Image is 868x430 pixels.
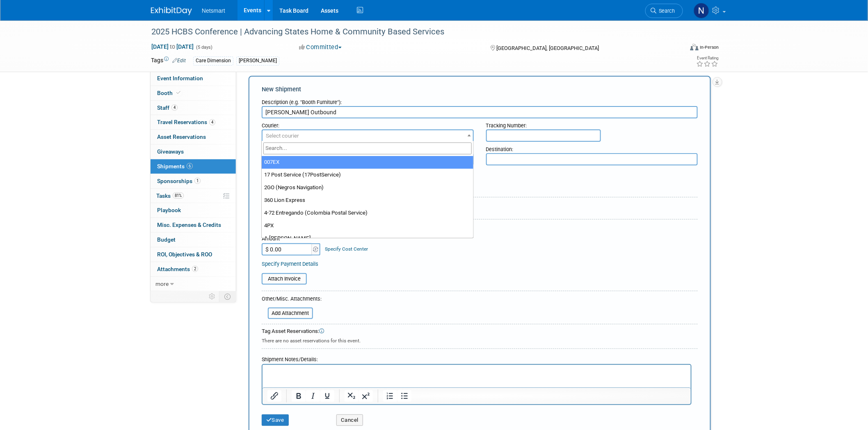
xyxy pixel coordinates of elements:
div: Shipment Notes/Details: [262,352,692,364]
a: Specify Payment Details [262,261,318,267]
span: Staff [157,104,178,111]
a: Tasks81% [151,189,236,203]
div: There are no asset reservations for this event. [262,335,698,344]
li: 007EX [262,156,473,169]
span: (5 days) [195,45,212,50]
span: Booth [157,90,182,96]
span: 81% [173,192,184,199]
a: Booth [151,86,236,100]
div: Destination: [486,142,698,153]
button: Underline [320,390,334,402]
li: 360 Lion Express [262,194,473,207]
span: 4 [209,119,215,125]
span: Search [656,8,675,14]
button: Superscript [359,390,373,402]
span: Playbook [157,207,181,213]
span: Select courier [266,133,299,139]
span: Event Information [157,75,203,81]
div: Tag Asset Reservations: [262,328,698,335]
span: 2 [192,266,198,272]
span: [GEOGRAPHIC_DATA], [GEOGRAPHIC_DATA] [496,45,599,51]
div: Cost: [262,226,698,233]
td: Tags [151,56,186,66]
td: Personalize Event Tab Strip [205,291,219,302]
span: ROI, Objectives & ROO [157,251,212,258]
button: Subscript [345,390,359,402]
a: Staff4 [151,101,236,115]
a: more [151,277,236,291]
div: Courier: [262,118,474,129]
a: Search [645,4,683,18]
i: Booth reservation complete [176,91,180,95]
img: Nina Finn [694,3,709,18]
span: to [169,43,176,50]
div: Amount [262,235,321,243]
button: Bold [292,390,306,402]
span: Travel Reservations [157,119,215,125]
div: Description (e.g. "Booth Furniture"): [262,95,698,106]
span: 4 [171,104,178,111]
div: In-Person [700,44,719,50]
div: Care Dimension [193,57,233,65]
iframe: Rich Text Area [263,365,691,387]
button: Bullet list [397,390,411,402]
div: New Shipment [262,85,698,94]
span: 6 [187,163,193,169]
a: ROI, Objectives & ROO [151,247,236,262]
span: more [155,281,169,287]
a: Budget [151,233,236,247]
span: Attachments [157,266,198,272]
button: Committed [296,43,345,52]
span: Sponsorships [157,178,201,184]
span: Netsmart [202,7,225,14]
span: [DATE] [DATE] [151,43,194,50]
a: Event Information [151,71,236,86]
span: Giveaways [157,148,184,155]
a: Sponsorships1 [151,174,236,188]
button: Insert/edit link [267,390,281,402]
a: Giveaways [151,145,236,159]
td: Toggle Event Tabs [219,291,236,302]
input: Search... [263,143,471,154]
span: 1 [194,178,201,184]
a: Edit [172,58,186,63]
li: 4PX [262,220,473,232]
button: Italic [306,390,320,402]
div: Event Rating [697,56,719,60]
span: Asset Reservations [157,134,206,140]
span: Budget [157,236,176,243]
span: Misc. Expenses & Credits [157,222,221,228]
button: Cancel [336,414,363,426]
div: 2025 HCBS Conference | Advancing States Home & Community Based Services [148,25,671,39]
div: [PERSON_NAME] [236,57,279,65]
span: Tasks [156,192,184,199]
a: Shipments6 [151,159,236,174]
img: Format-Inperson.png [690,44,699,50]
a: Attachments2 [151,262,236,276]
button: Save [262,414,289,426]
a: Specify Cost Center [325,246,368,252]
li: 2GO (Negros Navigation) [262,181,473,194]
a: Playbook [151,203,236,217]
a: Asset Reservations [151,130,236,144]
a: Misc. Expenses & Credits [151,218,236,232]
li: 4-72 Entregando (Colombia Postal Service) [262,207,473,220]
li: 17 Post Service (17PostService) [262,169,473,181]
button: Numbered list [383,390,397,402]
div: Tracking Number: [486,118,698,129]
a: Travel Reservations4 [151,115,236,129]
div: Event Format [635,43,719,55]
li: A [PERSON_NAME] [262,232,473,245]
span: Shipments [157,163,193,170]
div: Other/Misc. Attachments: [262,295,322,305]
img: ExhibitDay [151,7,192,15]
